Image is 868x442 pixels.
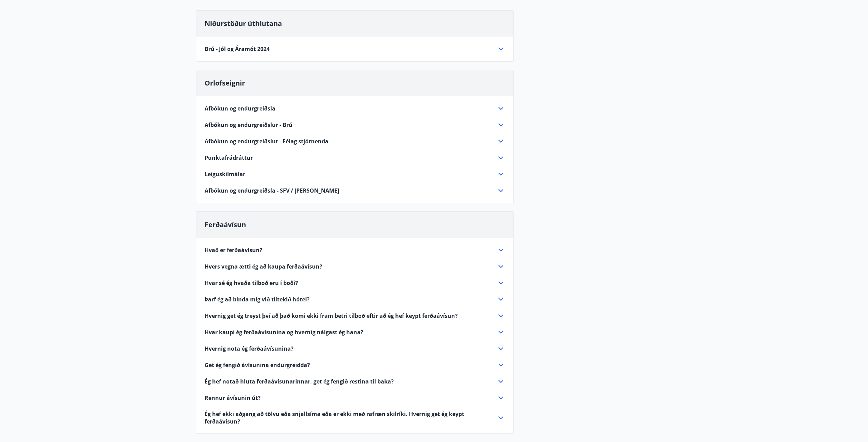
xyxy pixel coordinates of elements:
span: Ferðaávísun [205,220,246,229]
span: Hvað er ferðaávísun? [205,246,262,254]
div: Hvar kaupi ég ferðaávísunina og hvernig nálgast ég hana? [205,328,505,336]
span: Hvar kaupi ég ferðaávísunina og hvernig nálgast ég hana? [205,328,363,336]
span: Hvernig get ég treyst því að það komi ekki fram betri tilboð eftir að ég hef keypt ferðaávísun? [205,312,458,320]
div: Punktafrádráttur [205,154,505,162]
div: Ég hef notað hluta ferðaávísunarinnar, get ég fengið restina til baka? [205,377,505,386]
div: Hvernig nota ég ferðaávísunina? [205,344,505,353]
span: Þarf ég að binda mig við tiltekið hótel? [205,296,310,303]
div: Afbókun og endurgreiðsla [205,104,505,113]
span: Niðurstöður úthlutana [205,19,282,28]
span: Leiguskilmálar [205,170,245,178]
span: Afbókun og endurgreiðslur - Félag stjórnenda [205,138,328,145]
div: Afbókun og endurgreiðsla - SFV / [PERSON_NAME] [205,186,505,195]
div: Rennur ávísunin út? [205,394,505,402]
div: Þarf ég að binda mig við tiltekið hótel? [205,295,505,303]
span: Orlofseignir [205,78,245,88]
div: Hvernig get ég treyst því að það komi ekki fram betri tilboð eftir að ég hef keypt ferðaávísun? [205,312,505,320]
span: Punktafrádráttur [205,154,253,161]
span: Brú - Jól og Áramót 2024 [205,45,270,53]
div: Hvað er ferðaávísun? [205,246,505,254]
span: Afbókun og endurgreiðsla - SFV / [PERSON_NAME] [205,187,339,194]
div: Hvar sé ég hvaða tilboð eru í boði? [205,279,505,287]
div: Get ég fengið ávísunina endurgreidda? [205,361,505,369]
div: Hvers vegna ætti ég að kaupa ferðaávísun? [205,262,505,271]
div: Brú - Jól og Áramót 2024 [205,45,505,53]
span: Ég hef ekki aðgang að tölvu eða snjallsíma eða er ekki með rafræn skilríki. Hvernig get ég keypt ... [205,410,489,425]
span: Afbókun og endurgreiðslur - Brú [205,121,293,129]
span: Hvar sé ég hvaða tilboð eru í boði? [205,279,298,287]
span: Hvers vegna ætti ég að kaupa ferðaávísun? [205,263,322,270]
div: Ég hef ekki aðgang að tölvu eða snjallsíma eða er ekki með rafræn skilríki. Hvernig get ég keypt ... [205,410,505,425]
div: Afbókun og endurgreiðslur - Félag stjórnenda [205,137,505,145]
span: Get ég fengið ávísunina endurgreidda? [205,361,310,369]
div: Afbókun og endurgreiðslur - Brú [205,121,505,129]
span: Hvernig nota ég ferðaávísunina? [205,345,294,352]
span: Rennur ávísunin út? [205,394,261,402]
div: Leiguskilmálar [205,170,505,178]
span: Afbókun og endurgreiðsla [205,105,275,112]
span: Ég hef notað hluta ferðaávísunarinnar, get ég fengið restina til baka? [205,378,394,385]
